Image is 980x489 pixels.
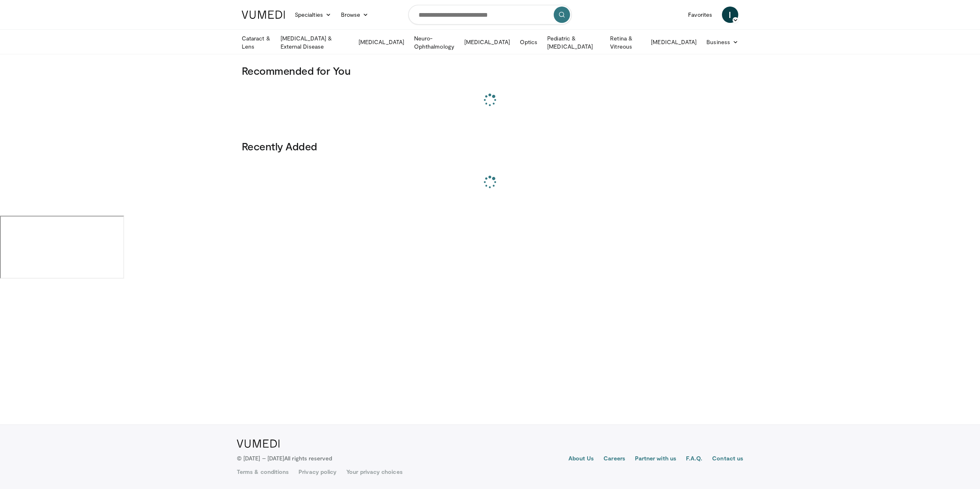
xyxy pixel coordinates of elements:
[346,468,402,476] a: Your privacy choices
[237,440,280,448] img: VuMedi Logo
[298,468,336,476] a: Privacy policy
[242,11,285,19] img: VuMedi Logo
[284,455,332,462] span: All rights reserved
[290,7,336,23] a: Specialties
[409,34,459,51] a: Neuro-Ophthalmology
[712,454,743,464] a: Contact us
[515,34,542,50] a: Optics
[336,7,374,23] a: Browse
[702,34,743,50] a: Business
[237,468,289,476] a: Terms & conditions
[459,34,515,50] a: [MEDICAL_DATA]
[686,454,702,464] a: F.A.Q.
[635,454,676,464] a: Partner with us
[276,34,354,51] a: [MEDICAL_DATA] & External Disease
[568,454,594,464] a: About Us
[646,34,702,50] a: [MEDICAL_DATA]
[542,34,605,51] a: Pediatric & [MEDICAL_DATA]
[605,34,646,51] a: Retina & Vitreous
[242,140,738,153] h3: Recently Added
[683,7,717,23] a: Favorites
[237,454,332,462] p: © [DATE] – [DATE]
[722,7,738,23] a: I
[242,64,738,77] h3: Recommended for You
[354,34,409,50] a: [MEDICAL_DATA]
[237,34,276,51] a: Cataract & Lens
[408,5,572,25] input: Search topics, interventions
[604,454,625,464] a: Careers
